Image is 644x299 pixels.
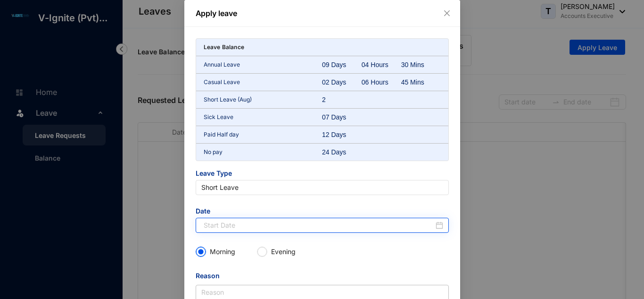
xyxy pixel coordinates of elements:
[204,43,245,52] p: Leave Balance
[204,220,434,231] input: Start Date
[322,147,362,157] div: 24 Days
[204,147,322,157] p: No pay
[322,130,362,139] div: 12 Days
[196,271,226,281] label: Reason
[362,60,401,69] div: 04 Hours
[322,112,362,122] div: 07 Days
[204,130,322,139] p: Paid Half day
[204,77,322,87] p: Casual Leave
[196,8,449,19] p: Apply leave
[322,95,362,104] div: 2
[271,247,296,256] p: Evening
[204,95,322,104] p: Short Leave (Aug)
[196,206,449,218] span: Date
[442,8,452,18] button: Close
[210,247,235,256] p: Morning
[196,169,449,180] span: Leave Type
[362,77,401,87] div: 06 Hours
[204,60,322,69] p: Annual Leave
[204,112,322,122] p: Sick Leave
[201,180,443,195] span: Short Leave
[401,77,441,87] div: 45 Mins
[401,60,441,69] div: 30 Mins
[322,77,362,87] div: 02 Days
[322,60,362,69] div: 09 Days
[443,9,451,17] span: close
